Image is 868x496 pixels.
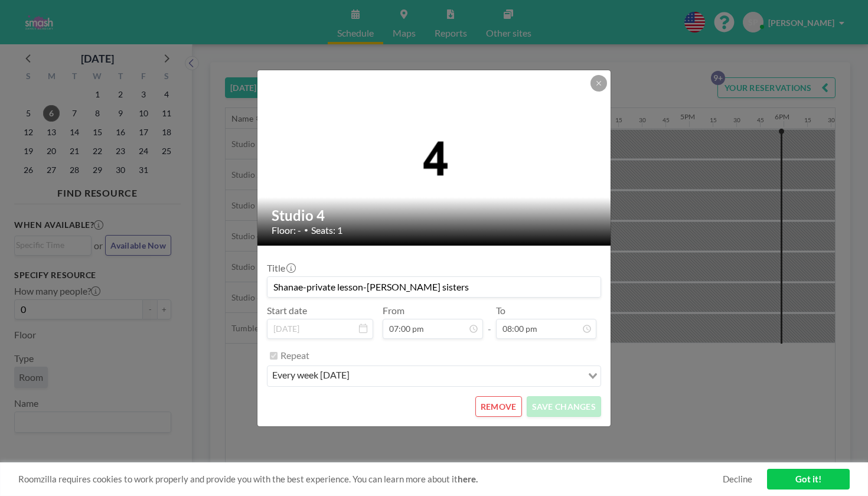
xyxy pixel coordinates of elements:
label: From [383,305,404,316]
button: REMOVE [475,396,522,417]
div: Search for option [267,366,601,386]
input: (No title) [267,277,601,297]
img: 537.png [257,129,612,186]
label: Start date [267,305,307,316]
span: Seats: 1 [311,224,342,236]
span: Floor: - [272,224,301,236]
label: Repeat [280,350,309,361]
a: Got it! [767,469,850,490]
a: here. [458,474,478,484]
input: Search for option [353,368,581,384]
label: To [496,305,505,316]
span: • [304,226,308,234]
span: - [488,309,491,335]
label: Title [267,262,295,274]
span: every week [DATE] [270,368,352,384]
a: Decline [723,474,752,485]
button: SAVE CHANGES [527,396,601,417]
span: Roomzilla requires cookies to work properly and provide you with the best experience. You can lea... [18,474,723,485]
h2: Studio 4 [272,207,598,224]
